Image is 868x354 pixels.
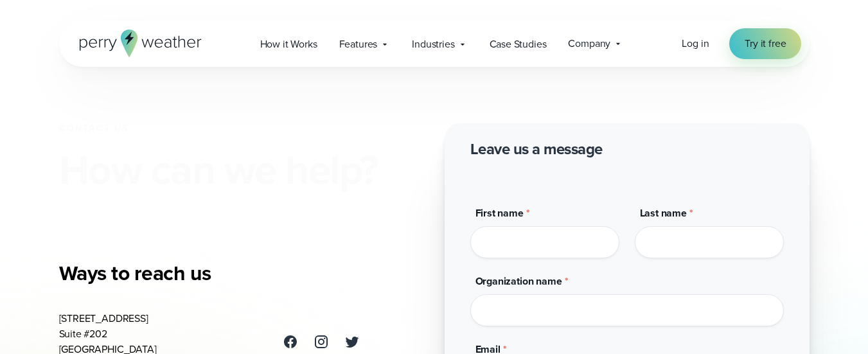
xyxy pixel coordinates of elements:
[260,37,317,52] span: How it Works
[249,31,328,57] a: How it Works
[729,28,801,59] a: Try it free
[412,37,454,52] span: Industries
[745,36,786,51] span: Try it free
[490,37,547,52] span: Case Studies
[339,37,378,52] span: Features
[479,31,558,57] a: Case Studies
[568,36,610,51] span: Company
[640,206,687,220] span: Last name
[470,139,603,159] h2: Leave us a message
[682,36,709,51] span: Log in
[682,36,709,51] a: Log in
[475,274,562,288] span: Organization name
[475,206,524,220] span: First name
[59,260,360,286] h3: Ways to reach us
